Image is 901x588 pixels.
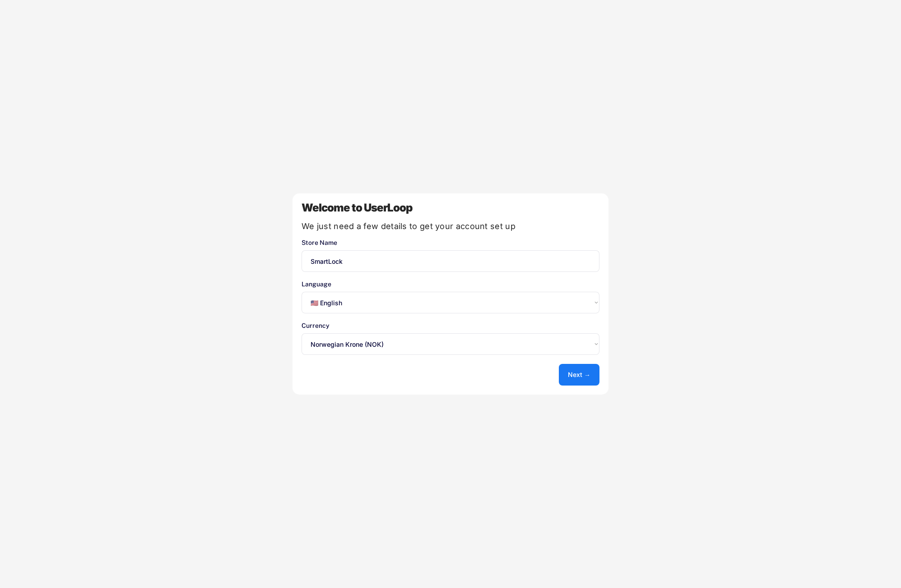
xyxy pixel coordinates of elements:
div: We just need a few details to get your account set up [302,222,599,230]
div: Currency [302,322,599,329]
input: You store's name [302,250,599,272]
div: Language [302,281,599,287]
button: Next → [559,364,599,386]
div: Welcome to UserLoop [302,202,599,213]
div: Store Name [302,239,599,246]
